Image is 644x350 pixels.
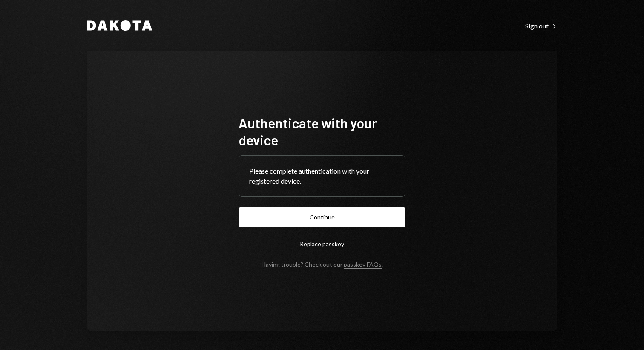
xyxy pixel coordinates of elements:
h1: Authenticate with your device [239,114,405,148]
div: Please complete authentication with your registered device. [249,166,395,186]
a: Sign out [525,21,557,30]
div: Sign out [525,22,557,30]
button: Continue [239,207,405,227]
div: Having trouble? Check out our . [262,261,383,268]
a: passkey FAQs [344,261,382,269]
button: Replace passkey [239,234,405,254]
